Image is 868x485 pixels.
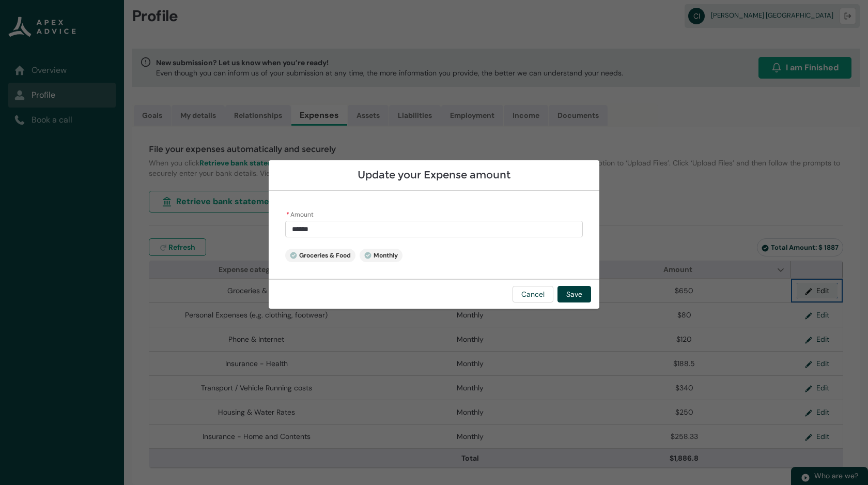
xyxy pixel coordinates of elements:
span: Groceries & Food [290,251,351,260]
span: Monthly [364,251,398,260]
button: Cancel [513,286,553,302]
button: Save [557,286,591,302]
abbr: required [286,210,289,219]
label: Amount [285,207,318,220]
h2: Update your Expense amount [277,169,591,181]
